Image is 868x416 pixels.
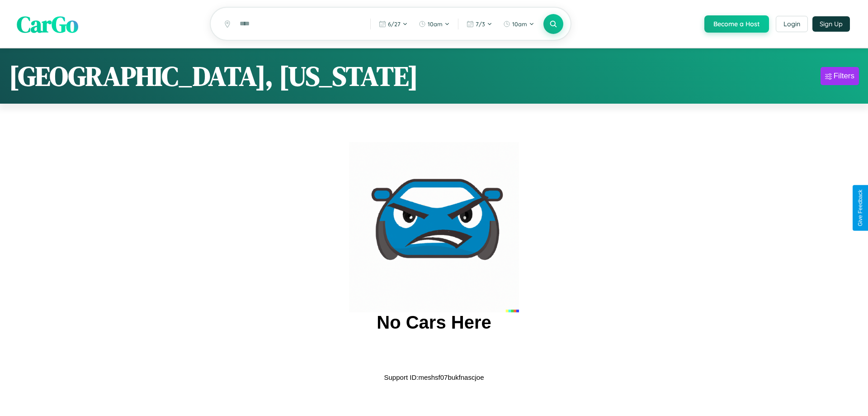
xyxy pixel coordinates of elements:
span: 6 / 27 [388,20,401,28]
h2: No Cars Here [377,312,491,333]
span: 7 / 3 [476,20,485,28]
button: 6/27 [374,17,412,31]
button: Become a Host [704,15,769,33]
div: Filters [834,72,854,81]
button: Login [776,16,808,32]
p: Support ID: meshsf07bukfnascjoe [384,371,484,383]
button: Filters [821,67,859,85]
div: Give Feedback [857,190,863,226]
button: 10am [414,17,454,31]
button: Sign Up [812,16,850,32]
img: car [349,142,519,312]
h1: [GEOGRAPHIC_DATA], [US_STATE] [9,57,418,95]
button: 7/3 [462,17,497,31]
button: 10am [499,17,539,31]
span: CarGo [17,8,78,39]
span: 10am [512,20,527,28]
span: 10am [428,20,443,28]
